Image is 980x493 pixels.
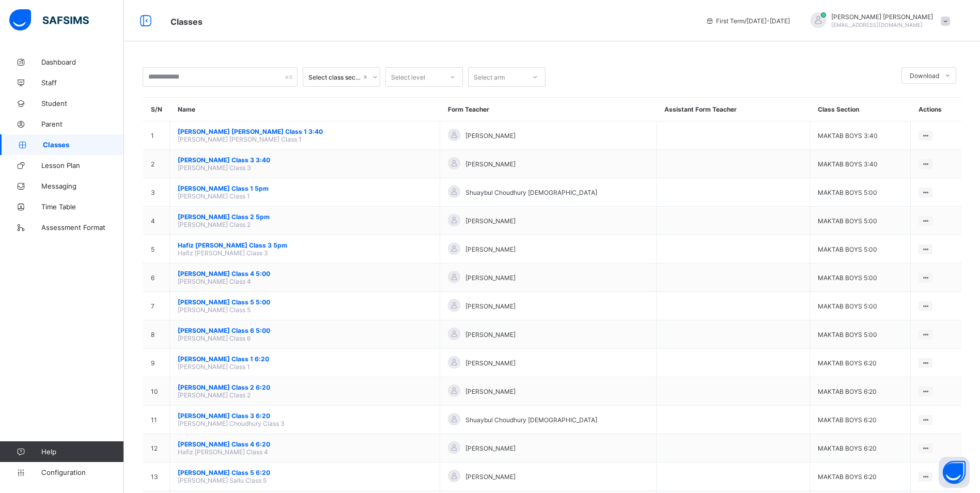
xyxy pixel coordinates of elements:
span: [PERSON_NAME] Sallu Class 5 [178,476,267,484]
span: MAKTAB BOYS 5:00 [818,217,877,225]
span: Shuaybul Choudhury [DEMOGRAPHIC_DATA] [465,416,597,424]
td: 4 [143,207,170,235]
span: Hafiz [PERSON_NAME] Class 3 [178,249,268,257]
span: [PERSON_NAME] [PERSON_NAME] Class 1 3:40 [178,128,432,135]
span: MAKTAB BOYS 5:00 [818,302,877,310]
span: [PERSON_NAME] Class 4 [178,278,251,285]
span: MAKTAB BOYS 6:20 [818,473,877,481]
span: Classes [170,17,203,27]
span: [PERSON_NAME] Class 1 [178,363,250,371]
span: [PERSON_NAME] [465,132,516,140]
span: [PERSON_NAME] [465,359,516,367]
th: Form Teacher [440,98,657,121]
span: MAKTAB BOYS 3:40 [818,132,878,140]
span: Configuration [41,468,123,476]
span: [PERSON_NAME] Class 2 6:20 [178,383,432,391]
span: Lesson Plan [41,161,124,170]
span: Time Table [41,203,124,211]
td: 10 [143,377,170,406]
span: Help [41,448,123,456]
td: 9 [143,349,170,377]
span: session/term information [706,17,790,25]
span: MAKTAB BOYS 6:20 [818,388,877,395]
span: Assessment Format [41,223,124,232]
span: [PERSON_NAME] Class 6 5:00 [178,327,432,334]
span: MAKTAB BOYS 5:00 [818,274,877,282]
span: MAKTAB BOYS 6:20 [818,416,877,424]
div: Select arm [474,67,505,87]
span: [PERSON_NAME] [465,274,516,282]
span: [PERSON_NAME] Class 5 6:20 [178,469,432,476]
th: Assistant Form Teacher [657,98,810,121]
td: 5 [143,235,170,264]
div: AbdulazizRavat [800,12,955,29]
span: Parent [41,120,124,128]
span: [PERSON_NAME] Class 3 3:40 [178,156,432,164]
th: Actions [911,98,961,121]
span: Hafiz [PERSON_NAME] Class 4 [178,448,268,456]
span: MAKTAB BOYS 5:00 [818,331,877,338]
span: Dashboard [41,58,124,66]
span: [PERSON_NAME] [465,302,516,310]
span: [EMAIL_ADDRESS][DOMAIN_NAME] [831,22,923,28]
span: [PERSON_NAME] [465,245,516,253]
td: 2 [143,150,170,178]
span: [PERSON_NAME] [465,473,516,481]
td: 6 [143,264,170,292]
span: [PERSON_NAME] [465,331,516,338]
span: [PERSON_NAME] Class 2 5pm [178,213,432,221]
span: [PERSON_NAME] [465,217,516,225]
span: [PERSON_NAME] Class 1 5pm [178,184,432,192]
span: [PERSON_NAME] Class 3 6:20 [178,412,432,420]
span: Download [910,72,939,80]
span: [PERSON_NAME] Class 1 6:20 [178,355,432,363]
span: [PERSON_NAME] Class 5 5:00 [178,298,432,306]
button: Open asap [939,457,970,488]
span: [PERSON_NAME] Choudhury Class 3 [178,420,285,427]
span: [PERSON_NAME] Class 3 [178,164,251,172]
span: MAKTAB BOYS 6:20 [818,359,877,367]
th: Class Section [810,98,911,121]
img: safsims [9,9,89,31]
td: 1 [143,121,170,150]
span: [PERSON_NAME] Class 2 [178,391,251,399]
td: 7 [143,292,170,320]
span: Hafiz [PERSON_NAME] Class 3 5pm [178,241,432,249]
td: 12 [143,434,170,463]
span: MAKTAB BOYS 6:20 [818,444,877,452]
span: [PERSON_NAME] [465,444,516,452]
span: [PERSON_NAME] Class 4 5:00 [178,270,432,278]
div: Select class section [308,73,361,81]
span: MAKTAB BOYS 5:00 [818,245,877,253]
span: Messaging [41,182,124,190]
span: MAKTAB BOYS 5:00 [818,189,877,196]
span: [PERSON_NAME] Class 5 [178,306,251,314]
th: S/N [143,98,170,121]
span: [PERSON_NAME] [465,388,516,395]
span: [PERSON_NAME] [PERSON_NAME] Class 1 [178,135,302,143]
span: Staff [41,79,124,87]
span: Student [41,99,124,107]
span: MAKTAB BOYS 3:40 [818,160,878,168]
div: Select level [391,67,425,87]
td: 13 [143,463,170,491]
span: [PERSON_NAME] Class 6 [178,334,251,342]
span: [PERSON_NAME] [465,160,516,168]
td: 11 [143,406,170,434]
span: [PERSON_NAME] [PERSON_NAME] [831,13,933,21]
span: [PERSON_NAME] Class 4 6:20 [178,440,432,448]
span: Classes [43,141,124,149]
span: Shuaybul Choudhury [DEMOGRAPHIC_DATA] [465,189,597,196]
td: 3 [143,178,170,207]
span: [PERSON_NAME] Class 1 [178,192,250,200]
th: Name [170,98,440,121]
td: 8 [143,320,170,349]
span: [PERSON_NAME] Class 2 [178,221,251,228]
